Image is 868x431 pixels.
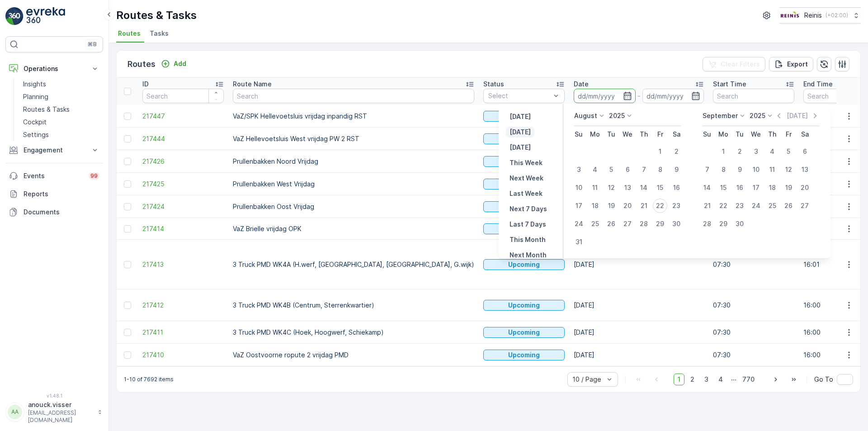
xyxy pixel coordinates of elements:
[5,7,24,25] img: logo
[787,111,808,120] p: [DATE]
[483,179,565,189] button: Upcoming
[700,180,714,195] div: 14
[228,195,479,218] td: Prullenbakken Oost Vrijdag
[24,64,85,73] p: Operations
[28,409,93,424] p: [EMAIL_ADDRESS][DOMAIN_NAME]
[715,126,731,142] th: Monday
[509,128,531,137] p: [DATE]
[124,302,131,309] div: Toggle Row Selected
[142,134,224,143] span: 217444
[569,321,708,344] td: [DATE]
[674,374,684,385] span: 1
[588,162,602,177] div: 4
[781,180,796,195] div: 19
[228,173,479,195] td: Prullenbakken West Vrijdag
[506,157,546,168] button: This Week
[124,225,131,232] div: Toggle Row Selected
[588,217,602,231] div: 25
[750,111,765,120] p: 2025
[708,321,799,344] td: 07:30
[5,393,103,398] span: v 1.48.1
[142,180,224,189] a: 217425
[637,217,651,231] div: 28
[716,217,731,231] div: 29
[509,189,542,198] p: Last Week
[142,260,224,269] a: 217413
[24,208,99,217] p: Documents
[653,199,667,213] div: 22
[5,400,103,424] button: AAanouck.visser[EMAIL_ADDRESS][DOMAIN_NAME]
[157,58,190,69] button: Add
[732,162,747,177] div: 9
[90,172,98,180] p: 99
[700,162,714,177] div: 7
[703,111,738,120] p: September
[574,111,597,120] p: August
[765,180,779,195] div: 18
[23,118,47,127] p: Cockpit
[716,199,731,213] div: 22
[509,112,531,121] p: [DATE]
[174,59,186,68] p: Add
[23,80,46,89] p: Insights
[483,350,565,360] button: Upcoming
[509,158,542,167] p: This Week
[142,112,224,121] a: 217447
[124,329,131,336] div: Toggle Row Selected
[604,199,618,213] div: 19
[708,289,799,321] td: 07:30
[732,199,747,213] div: 23
[142,202,224,211] a: 217424
[19,103,103,116] a: Routes & Tasks
[732,180,747,195] div: 16
[604,217,618,231] div: 26
[118,29,141,38] span: Routes
[637,180,651,195] div: 14
[506,204,551,214] button: Next 7 Days
[653,162,667,177] div: 8
[708,240,799,289] td: 07:30
[620,217,635,231] div: 27
[142,89,224,103] input: Search
[787,60,808,69] p: Export
[142,157,224,166] span: 217426
[23,105,70,114] p: Routes & Tasks
[637,199,651,213] div: 21
[233,80,272,89] p: Route Name
[506,219,550,230] button: Last 7 Days
[700,374,712,385] span: 3
[764,126,780,142] th: Thursday
[506,250,550,260] button: Next Month
[8,405,22,419] div: AA
[713,89,794,103] input: Search
[228,105,479,128] td: VaZ/SPK Hellevoetsluis vrijdag inpandig RST
[228,344,479,366] td: VaZ Oostvoorne ropute 2 vrijdag PMD
[142,301,224,310] a: 217412
[642,89,704,103] input: dd/mm/yyyy
[124,180,131,188] div: Toggle Row Selected
[574,80,589,89] p: Date
[124,135,131,142] div: Toggle Row Selected
[24,171,83,180] p: Events
[609,111,625,120] p: 2025
[228,321,479,344] td: 3 Truck PMD WK4C (Hoek, Hoogwerf, Schiekamp)
[127,58,156,71] p: Routes
[116,8,197,23] p: Routes & Tasks
[233,89,474,103] input: Search
[5,203,103,221] a: Documents
[797,199,812,213] div: 27
[483,111,565,122] button: Upcoming
[779,10,801,20] img: Reinis-Logo-Vrijstaand_Tekengebied-1-copy2_aBO4n7j.png
[228,240,479,289] td: 3 Truck PMD WK4A (H.werf, [GEOGRAPHIC_DATA], [GEOGRAPHIC_DATA], G.wijk)
[588,199,602,213] div: 18
[509,204,547,213] p: Next 7 Days
[765,162,779,177] div: 11
[483,259,565,270] button: Upcoming
[803,80,833,89] p: End Time
[716,180,731,195] div: 15
[483,80,504,89] p: Status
